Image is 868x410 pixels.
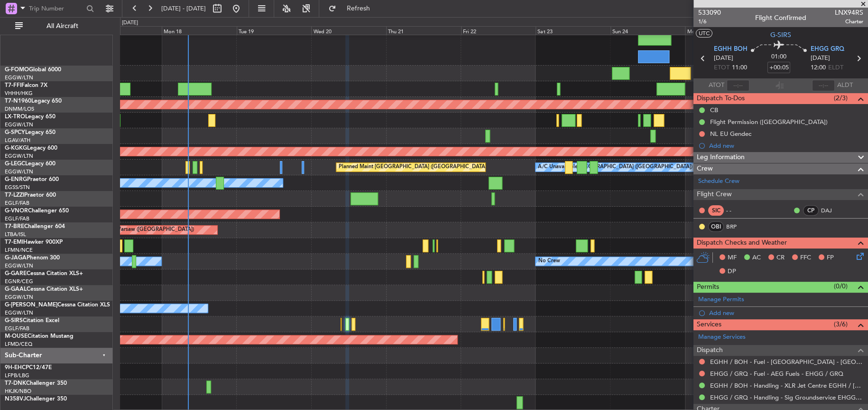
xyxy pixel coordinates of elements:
span: G-FOMO [5,67,29,73]
a: T7-N1960Legacy 650 [5,98,62,104]
span: ETOT [714,63,729,73]
a: LFMN/NCE [5,247,33,254]
a: VHHH/HKG [5,90,33,97]
span: T7-DNK [5,381,26,386]
span: Crew [697,163,713,174]
span: (0/0) [834,281,848,291]
span: T7-FFI [5,83,21,88]
span: G-JAGA [5,255,27,261]
a: T7-LZZIPraetor 600 [5,192,56,198]
input: Trip Number [29,1,83,16]
div: - - [726,206,748,215]
div: Add new [709,142,863,150]
span: [DATE] - [DATE] [161,4,206,13]
span: EGHH BOH [714,45,748,54]
span: 1/6 [698,18,721,26]
a: BRP [726,222,748,231]
span: T7-N1960 [5,98,31,104]
span: Flight Crew [697,189,732,200]
div: Mon 18 [162,26,237,35]
a: LTBA/ISL [5,231,26,238]
span: G-GAAL [5,286,27,292]
a: N358VJChallenger 350 [5,396,67,402]
a: G-GAALCessna Citation XLS+ [5,286,83,292]
span: AC [752,253,761,263]
a: G-VNORChallenger 650 [5,208,69,214]
a: EGLF/FAB [5,200,29,207]
span: CR [776,253,785,263]
span: Charter [835,18,863,26]
span: Permits [697,282,719,293]
span: G-ENRG [5,177,27,182]
a: M-OUSECitation Mustang [5,334,74,339]
a: G-FOMOGlobal 6000 [5,67,61,73]
a: LX-TROLegacy 650 [5,114,55,120]
div: No Crew [538,254,560,268]
span: M-OUSE [5,334,28,339]
div: A/C Unavailable [GEOGRAPHIC_DATA] ([GEOGRAPHIC_DATA]) [538,160,692,174]
a: EGGW/LTN [5,74,33,81]
span: Leg Information [697,152,745,163]
span: T7-EMI [5,239,23,245]
a: EGLF/FAB [5,215,29,222]
a: G-SPCYLegacy 650 [5,130,55,135]
button: UTC [696,29,712,38]
span: DP [728,267,736,277]
span: G-LEGC [5,161,25,167]
a: Manage Permits [698,295,744,305]
div: SIC [708,205,724,216]
span: All Aircraft [25,23,100,29]
span: G-SIRS [5,318,23,324]
div: CP [803,205,819,216]
div: Add new [709,309,863,317]
button: Refresh [324,1,381,16]
span: N358VJ [5,396,26,402]
span: Refresh [338,5,378,12]
span: FP [827,253,834,263]
a: Manage Services [698,333,746,342]
a: EGGW/LTN [5,294,33,301]
div: NL EU Gendec [710,130,751,138]
a: EGGW/LTN [5,153,33,160]
span: (2/3) [834,93,848,103]
a: G-SIRSCitation Excel [5,318,59,324]
a: LFMD/CEQ [5,341,32,348]
span: (3/6) [834,319,848,329]
a: EGNR/CEG [5,278,33,285]
span: ELDT [828,63,843,73]
a: HKJK/NBO [5,388,31,395]
span: 01:00 [771,52,786,62]
a: EGHH / BOH - Fuel - [GEOGRAPHIC_DATA] - [GEOGRAPHIC_DATA] [GEOGRAPHIC_DATA] / [GEOGRAPHIC_DATA] [710,358,863,366]
a: T7-BREChallenger 604 [5,224,65,229]
div: CB [710,106,718,114]
a: EGGW/LTN [5,309,33,316]
span: Services [697,319,721,330]
a: G-JAGAPhenom 300 [5,255,60,261]
span: Dispatch To-Dos [697,93,745,104]
div: Flight Permission ([GEOGRAPHIC_DATA]) [710,118,828,126]
a: 9H-EHCPC12/47E [5,365,52,371]
div: Thu 21 [386,26,461,35]
div: Tue 19 [237,26,312,35]
div: Sun 24 [610,26,685,35]
span: Dispatch [697,345,723,356]
a: EGGW/LTN [5,121,33,128]
a: T7-DNKChallenger 350 [5,381,67,386]
button: All Aircraft [10,19,103,34]
a: LFPB/LBG [5,372,29,379]
span: MF [728,253,737,263]
a: LGAV/ATH [5,137,30,144]
div: Mon 25 [685,26,760,35]
span: [DATE] [811,54,830,63]
a: G-ENRGPraetor 600 [5,177,59,182]
span: G-KGKG [5,145,27,151]
span: T7-BRE [5,224,24,229]
span: T7-LZZI [5,192,24,198]
a: DNMM/LOS [5,105,34,113]
a: DAJ [821,206,842,215]
a: EGGW/LTN [5,262,33,269]
span: G-GARE [5,271,27,277]
div: Fri 22 [461,26,536,35]
div: Grounded Warsaw ([GEOGRAPHIC_DATA]) [90,223,194,237]
div: [DATE] [122,19,138,27]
